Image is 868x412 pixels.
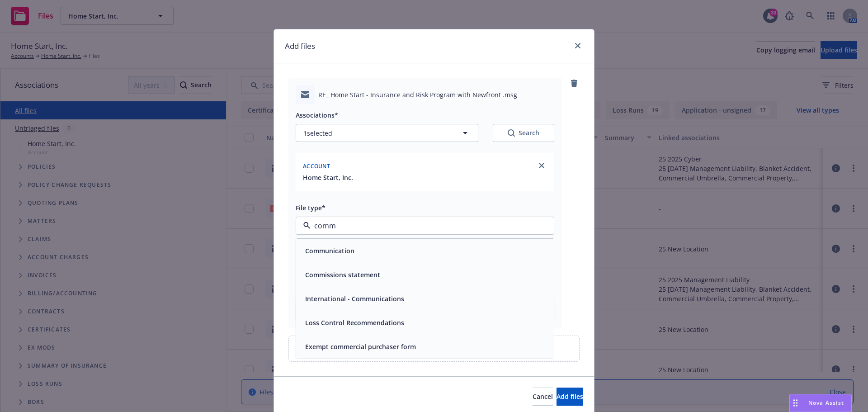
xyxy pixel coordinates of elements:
[305,246,354,256] button: Communication
[572,40,583,51] a: close
[508,128,539,137] div: Search
[533,388,553,406] button: Cancel
[288,336,580,362] div: Upload new files
[557,388,583,406] button: Add files
[789,394,852,412] button: Nova Assist
[305,342,416,351] button: Exempt commercial purchaser form
[569,78,580,89] a: remove
[303,128,332,138] span: 1 selected
[303,173,353,182] button: Home Start, Inc.
[508,129,515,137] svg: Search
[536,160,547,171] a: close
[305,294,404,303] button: International - Communications
[296,124,478,142] button: 1selected
[303,162,330,170] span: Account
[808,399,844,407] span: Nova Assist
[296,111,338,119] span: Associations*
[305,318,404,327] button: Loss Control Recommendations
[533,392,553,401] span: Cancel
[311,220,536,231] input: Filter by keyword
[318,90,517,99] span: RE_ Home Start - Insurance and Risk Program with Newfront .msg
[285,40,315,52] h1: Add files
[557,392,583,401] span: Add files
[305,270,380,279] button: Commissions statement
[296,204,325,212] span: File type*
[790,394,801,412] div: Drag to move
[493,124,554,142] button: SearchSearch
